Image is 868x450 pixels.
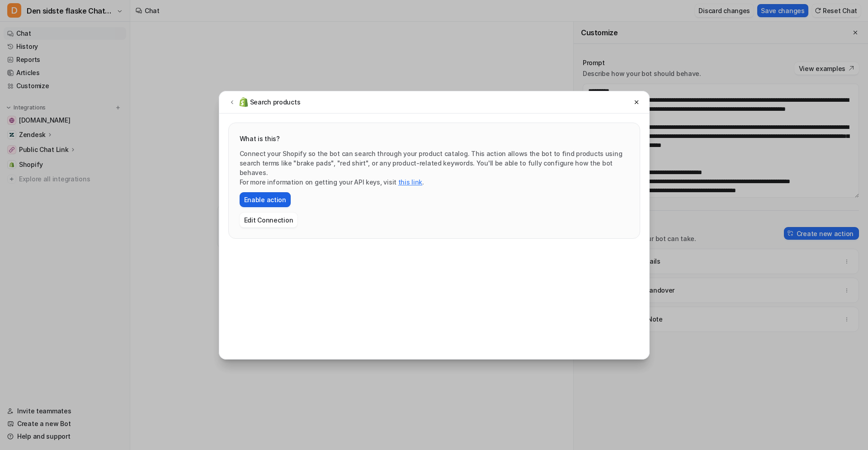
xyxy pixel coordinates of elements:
[240,134,629,143] h3: What is this?
[240,213,298,227] button: Edit Connection
[240,192,291,207] button: Enable action
[250,97,301,107] h2: Search products
[239,97,248,107] img: chat
[398,178,422,186] a: this link
[240,149,629,227] div: Connect your Shopify so the bot can search through your product catalog. This action allows the b...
